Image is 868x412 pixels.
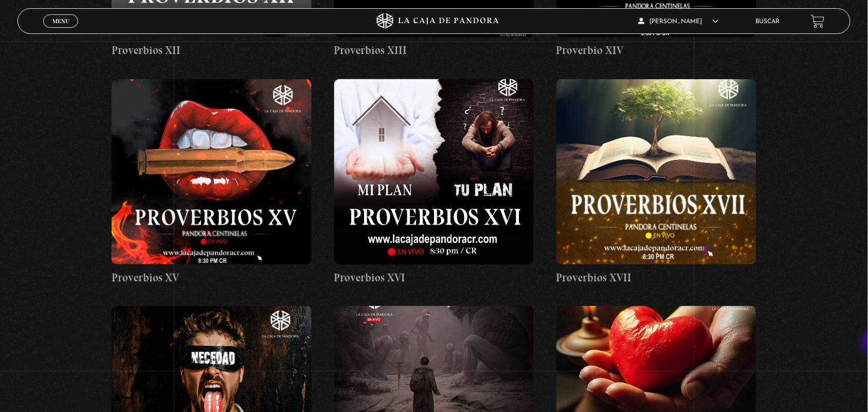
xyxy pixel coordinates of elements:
h4: Proverbio XIV [556,42,756,59]
span: Cerrar [49,27,73,34]
a: Proverbios XVI [334,79,534,286]
span: Menu [52,18,69,24]
a: View your shopping cart [811,14,825,28]
a: Proverbios XVII [556,79,756,286]
span: [PERSON_NAME] [639,19,719,25]
h4: Proverbios XVI [334,270,534,286]
h4: Proverbios XII [112,42,312,59]
a: Buscar [756,19,780,25]
a: Proverbios XV [112,79,312,286]
h4: Proverbios XVII [556,270,756,286]
h4: Proverbios XV [112,270,312,286]
h4: Proverbios XIII [334,42,534,59]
